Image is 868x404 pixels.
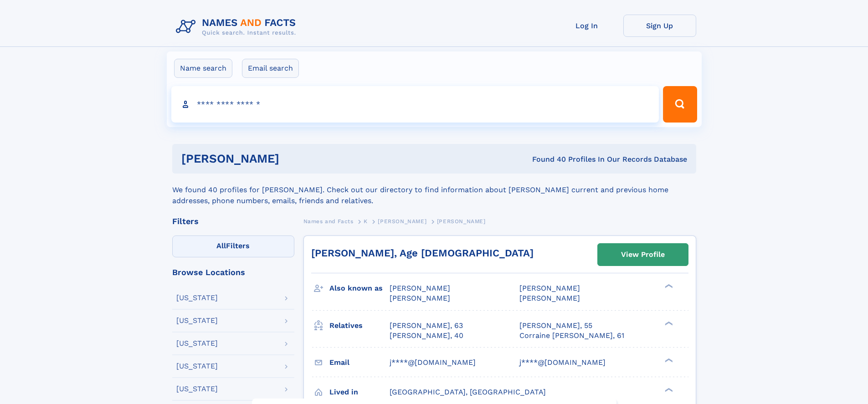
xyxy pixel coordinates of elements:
[437,218,486,225] span: [PERSON_NAME]
[176,317,218,324] div: [US_STATE]
[171,86,659,123] input: search input
[176,385,218,393] div: [US_STATE]
[519,284,580,292] span: [PERSON_NAME]
[378,218,426,225] span: [PERSON_NAME]
[303,215,354,227] a: Names and Facts
[406,154,687,164] div: Found 40 Profiles In Our Records Database
[390,388,546,396] span: [GEOGRAPHIC_DATA], [GEOGRAPHIC_DATA]
[172,15,303,39] img: Logo Names and Facts
[663,283,673,289] div: ❯
[663,387,673,393] div: ❯
[176,363,218,370] div: [US_STATE]
[390,331,463,341] a: [PERSON_NAME], 40
[364,215,368,227] a: K
[172,217,294,225] div: Filters
[663,86,697,123] button: Search Button
[172,235,294,257] label: Filters
[390,294,450,302] span: [PERSON_NAME]
[519,294,580,302] span: [PERSON_NAME]
[623,15,696,37] a: Sign Up
[663,320,673,326] div: ❯
[329,355,390,370] h3: Email
[174,59,232,78] label: Name search
[390,321,463,331] a: [PERSON_NAME], 63
[329,281,390,296] h3: Also known as
[176,340,218,347] div: [US_STATE]
[181,153,406,164] h1: [PERSON_NAME]
[172,268,294,276] div: Browse Locations
[216,241,226,250] span: All
[519,331,624,341] a: Corraine [PERSON_NAME], 61
[621,244,665,265] div: View Profile
[329,384,390,400] h3: Lived in
[172,174,696,206] div: We found 40 profiles for [PERSON_NAME]. Check out our directory to find information about [PERSON...
[663,357,673,363] div: ❯
[364,218,368,225] span: K
[390,284,450,292] span: [PERSON_NAME]
[598,244,688,266] a: View Profile
[550,15,623,37] a: Log In
[329,318,390,333] h3: Relatives
[311,247,534,259] a: [PERSON_NAME], Age [DEMOGRAPHIC_DATA]
[378,215,426,227] a: [PERSON_NAME]
[519,321,592,331] a: [PERSON_NAME], 55
[176,294,218,302] div: [US_STATE]
[242,59,299,78] label: Email search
